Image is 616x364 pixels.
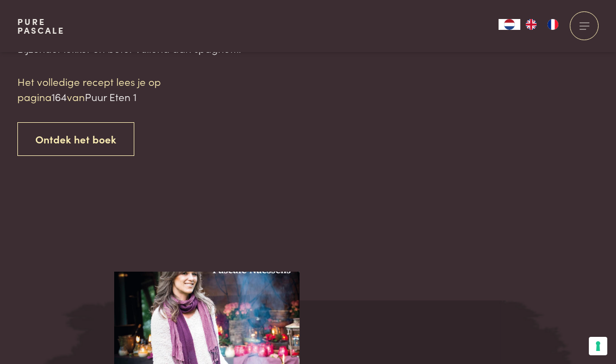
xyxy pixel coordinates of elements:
a: Ontdek het boek [17,122,134,156]
a: EN [520,19,542,30]
a: FR [542,19,564,30]
aside: Language selected: Nederlands [499,19,564,30]
a: NL [499,19,520,30]
div: Language [499,19,520,30]
button: Uw voorkeuren voor toestemming voor trackingtechnologieën [589,337,607,355]
span: Puur Eten 1 [85,89,136,104]
p: Het volledige recept lees je op pagina van [17,74,202,105]
span: 164 [52,89,67,104]
a: PurePascale [17,17,65,35]
ul: Language list [520,19,564,30]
